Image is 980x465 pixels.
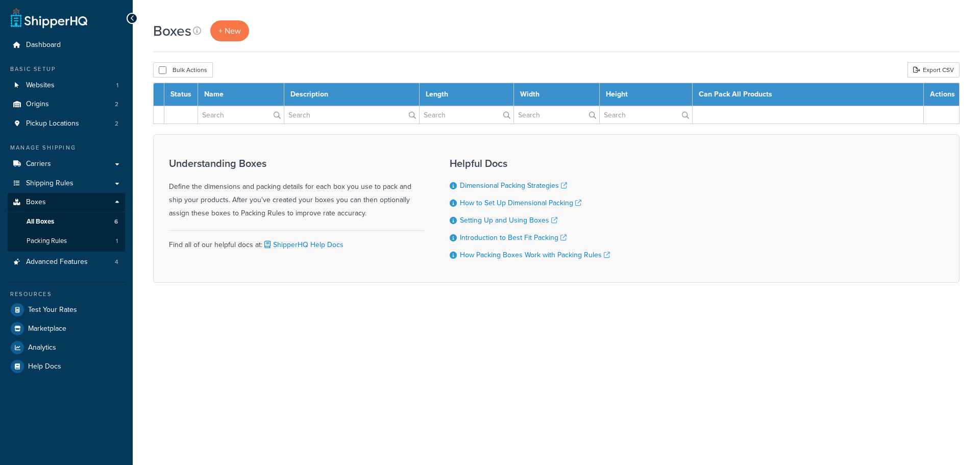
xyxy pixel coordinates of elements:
a: Marketplace [8,320,125,338]
a: Analytics [8,338,125,357]
span: 4 [115,258,118,266]
a: Carriers [8,155,125,174]
a: Shipping Rules [8,174,125,193]
span: Shipping Rules [26,179,73,188]
span: All Boxes [27,217,54,226]
a: Setting Up and Using Boxes [460,215,557,226]
span: 1 [116,81,118,90]
span: Analytics [28,344,56,352]
div: Find all of our helpful docs at: [169,230,424,252]
div: Manage Shipping [8,143,125,152]
span: Boxes [26,198,46,207]
a: Packing Rules 1 [8,232,125,251]
a: Export CSV [908,62,960,78]
li: Pickup Locations [8,114,125,133]
h1: Boxes [153,21,191,41]
input: Search [284,106,419,124]
a: All Boxes 6 [8,212,125,231]
span: Test Your Rates [28,306,77,314]
span: Advanced Features [26,258,88,266]
h3: Understanding Boxes [169,158,424,169]
span: 2 [115,119,118,128]
a: Boxes [8,193,125,212]
th: Length [419,83,513,106]
li: Boxes [8,193,125,251]
span: Help Docs [28,362,61,371]
li: All Boxes [8,212,125,231]
div: Resources [8,290,125,299]
a: How to Set Up Dimensional Packing [460,198,581,208]
span: Websites [26,81,55,90]
th: Name [198,83,284,106]
div: Basic Setup [8,65,125,74]
a: Pickup Locations 2 [8,114,125,133]
span: Origins [26,100,49,109]
th: Status [164,83,198,106]
a: ShipperHQ Help Docs [262,239,344,250]
a: Dimensional Packing Strategies [460,180,567,191]
a: Advanced Features 4 [8,253,125,272]
li: Packing Rules [8,232,125,251]
a: Introduction to Best Fit Packing [460,232,567,243]
input: Search [198,106,284,124]
span: Marketplace [28,325,66,333]
span: Pickup Locations [26,119,79,128]
h3: Helpful Docs [450,158,610,169]
a: ShipperHQ Home [11,8,87,28]
span: 6 [114,217,118,226]
a: Websites 1 [8,76,125,95]
button: Bulk Actions [153,62,213,78]
span: Packing Rules [27,237,67,246]
a: How Packing Boxes Work with Packing Rules [460,250,610,260]
th: Can Pack All Products [693,83,924,106]
span: + New [218,25,241,37]
th: Height [600,83,693,106]
span: Dashboard [26,41,61,50]
li: Advanced Features [8,253,125,272]
input: Search [420,106,513,124]
div: Define the dimensions and packing details for each box you use to pack and ship your products. Af... [169,158,424,220]
th: Width [513,83,600,106]
span: Carriers [26,160,51,168]
li: Origins [8,95,125,114]
a: Test Your Rates [8,301,125,319]
a: Dashboard [8,36,125,55]
span: 1 [116,237,118,246]
span: 2 [115,100,118,109]
th: Actions [924,83,960,106]
li: Websites [8,76,125,95]
a: Origins 2 [8,95,125,114]
a: + New [210,20,249,41]
a: Help Docs [8,357,125,376]
th: Description [284,83,419,106]
input: Search [514,106,600,124]
input: Search [600,106,692,124]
